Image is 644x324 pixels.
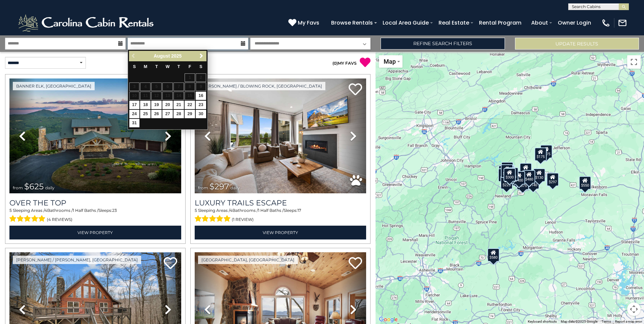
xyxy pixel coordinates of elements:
[166,64,170,69] span: Wednesday
[210,182,229,191] span: $297
[334,61,336,66] span: 0
[178,64,180,69] span: Thursday
[151,101,162,109] a: 19
[195,226,366,239] a: View Property
[258,208,284,213] span: 1 Half Baths /
[17,13,157,33] img: White-1-2.png
[487,248,500,262] div: $580
[9,207,181,224] div: Sleeping Areas / Bathrooms / Sleeps:
[546,173,558,186] div: $297
[332,61,357,66] a: (0)MY FAVS
[195,198,366,207] a: Luxury Trails Escape
[44,208,47,213] span: 4
[196,92,206,100] a: 16
[601,18,611,28] img: phone-regular-white.png
[627,302,641,316] button: Map camera controls
[506,167,518,181] div: $625
[129,101,140,109] a: 17
[189,64,191,69] span: Friday
[9,198,181,207] a: Over The Top
[195,207,366,224] div: Sleeping Areas / Bathrooms / Sleeps:
[199,64,202,69] span: Saturday
[232,215,254,224] span: (1 review)
[196,110,206,118] a: 30
[162,110,173,118] a: 27
[199,53,204,59] span: Next
[164,256,177,271] a: Add to favorites
[47,215,72,224] span: (4 reviews)
[435,17,473,29] a: Real Estate
[332,61,338,66] span: ( )
[528,319,557,324] button: Keyboard shortcuts
[129,119,140,127] a: 31
[9,78,181,193] img: thumbnail_167153549.jpeg
[112,208,117,213] span: 23
[144,64,148,69] span: Monday
[154,53,170,59] span: August
[377,315,399,324] a: Open this area in Google Maps (opens a new window)
[195,208,197,213] span: 5
[151,110,162,118] a: 26
[379,55,402,68] button: Change map style
[198,185,208,190] span: from
[379,17,432,29] a: Local Area Guide
[13,256,141,264] a: [PERSON_NAME] / [PERSON_NAME], [GEOGRAPHIC_DATA]
[230,185,240,190] span: daily
[381,38,505,50] a: Refine Search Filters
[298,19,319,27] span: My Favs
[515,38,639,50] button: Update Results
[533,168,545,182] div: $130
[513,171,525,185] div: $400
[73,208,98,213] span: 1 Half Baths /
[349,83,362,97] a: Add to favorites
[615,320,642,323] a: Report a map error
[523,170,535,184] div: $480
[140,101,151,109] a: 18
[230,208,232,213] span: 4
[140,110,151,118] a: 25
[9,226,181,239] a: View Property
[476,17,525,29] a: Rental Program
[297,208,301,213] span: 17
[618,18,627,28] img: mail-regular-white.png
[501,176,513,189] div: $225
[534,148,546,161] div: $175
[133,64,136,69] span: Sunday
[195,78,366,193] img: thumbnail_168695581.jpeg
[198,256,298,264] a: [GEOGRAPHIC_DATA], [GEOGRAPHIC_DATA]
[579,176,591,190] div: $550
[349,256,362,271] a: Add to favorites
[13,185,23,190] span: from
[171,53,182,59] span: 2025
[129,110,140,118] a: 24
[185,110,195,118] a: 29
[627,55,641,69] button: Toggle fullscreen view
[602,320,611,323] a: Terms
[377,315,399,324] img: Google
[384,58,396,65] span: Map
[196,101,206,109] a: 23
[9,208,12,213] span: 5
[173,101,184,109] a: 21
[13,82,95,90] a: Banner Elk, [GEOGRAPHIC_DATA]
[197,52,206,60] a: Next
[45,185,55,190] span: daily
[554,17,594,29] a: Owner Login
[501,164,513,178] div: $425
[198,82,325,90] a: [PERSON_NAME] / Blowing Rock, [GEOGRAPHIC_DATA]
[540,145,552,158] div: $175
[24,182,44,191] span: $625
[155,64,158,69] span: Tuesday
[328,17,376,29] a: Browse Rentals
[498,168,510,182] div: $230
[528,17,551,29] a: About
[173,110,184,118] a: 28
[162,101,173,109] a: 20
[504,168,516,182] div: $300
[185,101,195,109] a: 22
[527,176,539,189] div: $140
[501,162,513,175] div: $125
[561,320,598,323] span: Map data ©2025 Google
